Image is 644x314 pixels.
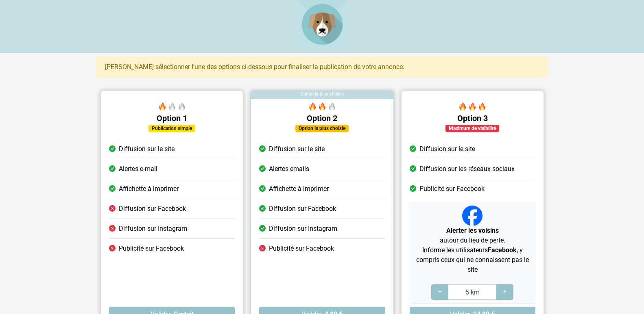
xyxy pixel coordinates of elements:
[409,113,535,123] h5: Option 3
[269,144,325,154] span: Diffusion sur le site
[119,244,184,253] span: Publicité sur Facebook
[96,57,548,77] div: [PERSON_NAME] sélectionner l'une des options ci-dessous pour finaliser la publication de votre an...
[269,224,337,234] span: Diffusion sur Instagram
[119,204,186,214] span: Diffusion sur Facebook
[269,184,329,194] span: Affichette à imprimer
[269,244,334,253] span: Publicité sur Facebook
[445,125,499,132] div: Maximum de visibilité
[148,125,195,132] div: Publication simple
[119,184,179,194] span: Affichette à imprimer
[119,224,187,234] span: Diffusion sur Instagram
[119,144,175,154] span: Diffusion sur le site
[446,227,498,234] strong: Alerter les voisins
[419,184,484,194] span: Publicité sur Facebook
[109,113,235,123] h5: Option 1
[251,91,393,99] div: Option la plus choisie
[419,164,514,174] span: Diffusion sur les réseaux sociaux
[487,246,516,254] strong: Facebook
[462,206,482,226] img: Facebook
[269,164,309,174] span: Alertes emails
[119,164,157,174] span: Alertes e-mail
[269,204,336,214] span: Diffusion sur Facebook
[413,226,531,245] p: autour du lieu de perte.
[259,113,385,123] h5: Option 2
[295,125,349,132] div: Option la plus choisie
[413,245,531,275] p: Informe les utilisateurs , y compris ceux qui ne connaissent pas le site
[419,144,475,154] span: Diffusion sur le site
